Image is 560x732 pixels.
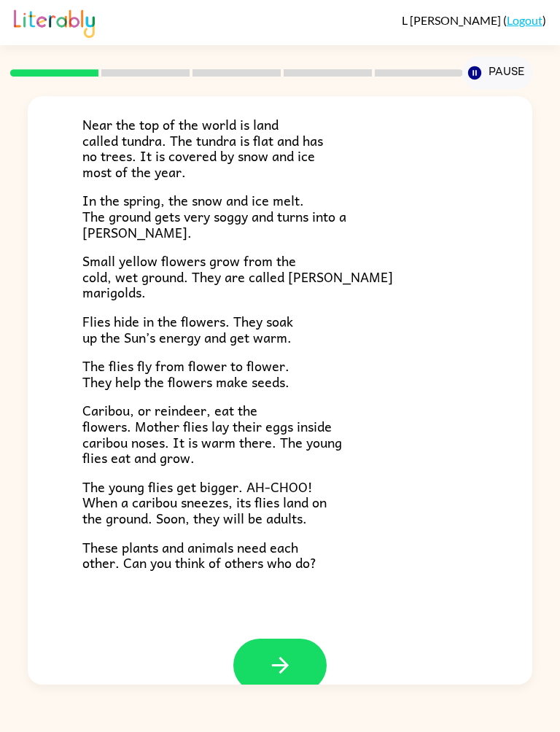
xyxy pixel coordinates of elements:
[82,355,289,392] span: The flies fly from flower to flower. They help the flowers make seeds.
[462,56,532,90] button: Pause
[402,13,546,27] div: ( )
[82,250,393,303] span: Small yellow flowers grow from the cold, wet ground. They are called [PERSON_NAME] marigolds.
[402,13,503,27] span: L [PERSON_NAME]
[507,13,542,27] a: Logout
[82,311,293,348] span: Flies hide in the flowers. They soak up the Sun’s energy and get warm.
[82,537,316,574] span: These plants and animals need each other. Can you think of others who do?
[82,476,327,529] span: The young flies get bigger. AH-CHOO! When a caribou sneezes, its flies land on the ground. Soon, ...
[82,114,323,182] span: Near the top of the world is land called tundra. The tundra is flat and has no trees. It is cover...
[82,400,342,468] span: Caribou, or reindeer, eat the flowers. Mother flies lay their eggs inside caribou noses. It is wa...
[14,6,95,38] img: Literably
[82,190,346,242] span: In the spring, the snow and ice melt. The ground gets very soggy and turns into a [PERSON_NAME].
